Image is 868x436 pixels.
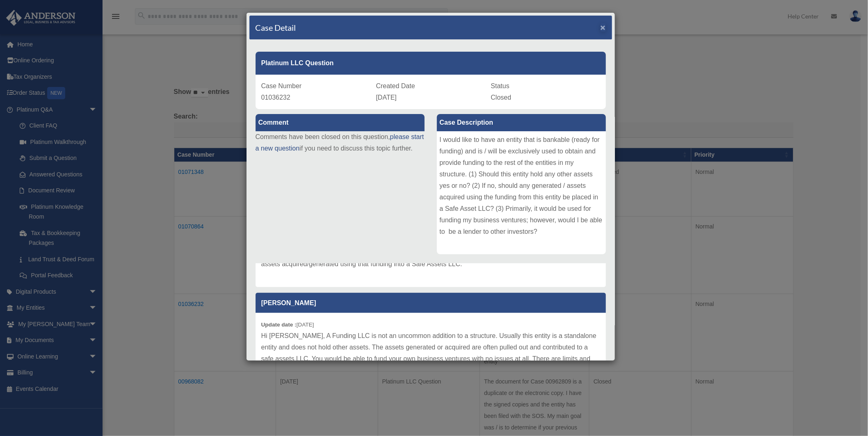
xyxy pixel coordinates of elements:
[376,82,415,89] span: Created Date
[376,94,397,101] span: [DATE]
[256,131,425,154] p: Comments have been closed on this question, if you need to discuss this topic further.
[437,114,606,131] label: Case Description
[256,52,606,75] div: Platinum LLC Question
[491,94,512,101] span: Closed
[261,82,302,89] span: Case Number
[261,322,314,328] small: [DATE]
[256,114,425,131] label: Comment
[261,322,297,328] b: Update date :
[261,94,290,101] span: 01036232
[256,22,296,33] h4: Case Detail
[437,131,606,254] div: I would like to have an entity that is bankable (ready for funding) and is / will be exclusively ...
[256,293,606,313] p: [PERSON_NAME]
[601,23,606,32] button: Close
[601,23,606,32] span: ×
[256,133,424,152] a: please start a new question
[261,330,600,411] p: Hi [PERSON_NAME], A Funding LLC is not an uncommon addition to a structure. Usually this entity i...
[491,82,509,89] span: Status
